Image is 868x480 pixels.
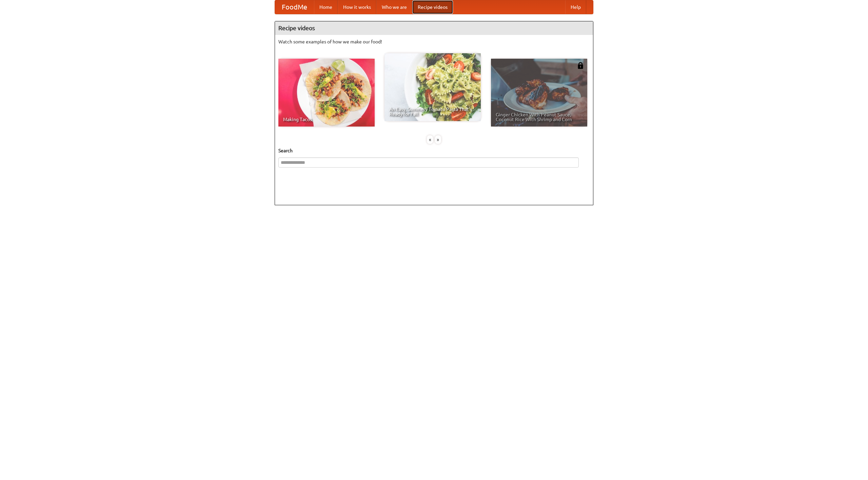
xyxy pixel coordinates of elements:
p: Watch some examples of how we make our food! [278,38,590,45]
span: An Easy, Summery Tomato Pasta That's Ready for Fall [389,107,476,116]
a: FoodMe [275,0,314,14]
h5: Search [278,147,590,154]
span: Making Tacos [283,117,370,122]
div: « [427,135,433,144]
a: An Easy, Summery Tomato Pasta That's Ready for Fall [384,53,481,121]
a: Recipe videos [412,0,453,14]
a: Who we are [376,0,412,14]
img: 483408.png [577,62,584,69]
a: Home [314,0,338,14]
a: How it works [338,0,376,14]
div: » [435,135,441,144]
a: Making Tacos [278,59,375,127]
a: Help [565,0,586,14]
h4: Recipe videos [275,21,593,35]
